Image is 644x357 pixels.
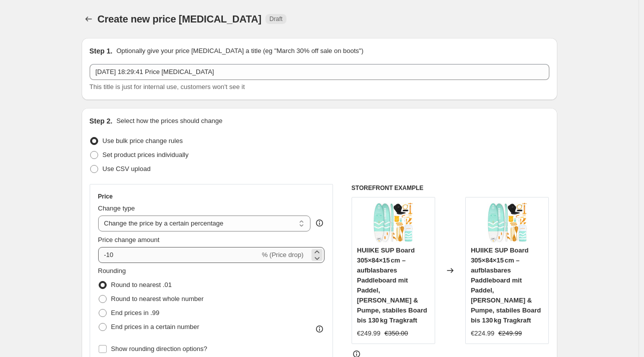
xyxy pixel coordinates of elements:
h2: Step 1. [90,46,113,56]
span: Round to nearest whole number [111,295,204,302]
div: help [314,218,325,228]
span: Round to nearest .01 [111,281,172,288]
span: Change type [98,204,135,212]
strike: €249.99 [498,328,522,338]
h2: Step 2. [90,116,113,126]
p: Select how the prices should change [116,116,222,126]
span: Create new price [MEDICAL_DATA] [98,13,262,24]
span: Set product prices individually [103,151,189,158]
div: €249.99 [357,328,381,338]
p: Optionally give your price [MEDICAL_DATA] a title (eg "March 30% off sale on boots") [116,46,363,56]
button: Price change jobs [82,12,96,26]
h3: Price [98,192,113,200]
div: €224.99 [471,328,494,338]
span: Use bulk price change rules [103,137,183,144]
input: -15 [98,247,260,263]
span: End prices in a certain number [111,323,199,330]
span: HUIIKE SUP Board 305×84×15 cm – aufblasbares Paddleboard mit Paddel, [PERSON_NAME] & Pumpe, stabi... [357,246,427,324]
img: 81LHSbZgm3L_80x.jpg [373,202,413,242]
span: Price change amount [98,236,160,243]
span: Rounding [98,267,126,274]
input: 30% off holiday sale [90,64,549,80]
span: Use CSV upload [103,165,151,172]
span: Draft [269,15,282,23]
span: End prices in .99 [111,309,160,316]
span: HUIIKE SUP Board 305×84×15 cm – aufblasbares Paddleboard mit Paddel, [PERSON_NAME] & Pumpe, stabi... [471,246,541,324]
span: Show rounding direction options? [111,345,207,352]
span: % (Price drop) [262,251,303,258]
img: 81LHSbZgm3L_80x.jpg [487,202,527,242]
strike: €350.00 [385,328,408,338]
h6: STOREFRONT EXAMPLE [352,184,549,192]
span: This title is just for internal use, customers won't see it [90,83,245,90]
